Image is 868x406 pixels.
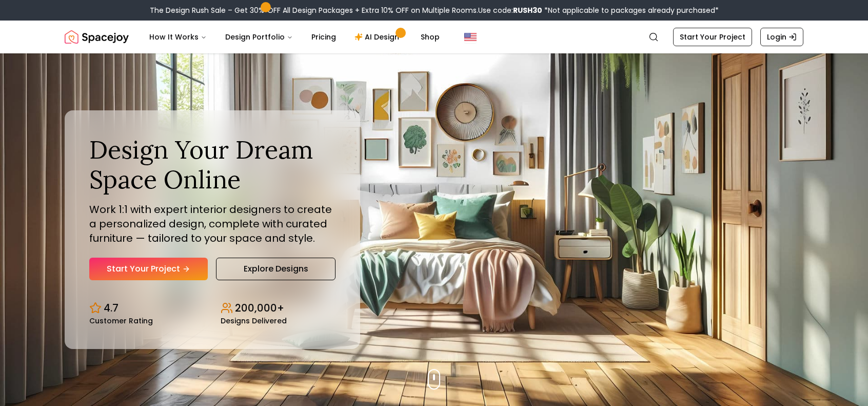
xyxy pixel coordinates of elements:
[673,28,752,46] a: Start Your Project
[216,258,336,280] a: Explore Designs
[464,31,477,43] img: United States
[412,27,448,47] a: Shop
[65,21,803,53] nav: Global
[513,5,542,15] b: RUSH30
[104,301,119,315] p: 4.7
[542,5,719,15] span: *Not applicable to packages already purchased*
[217,27,301,47] button: Design Portfolio
[221,317,287,324] small: Designs Delivered
[89,202,336,245] p: Work 1:1 with expert interior designers to create a personalized design, complete with curated fu...
[760,28,803,46] a: Login
[141,27,448,47] nav: Main
[235,301,284,315] p: 200,000+
[141,27,215,47] button: How It Works
[89,317,153,324] small: Customer Rating
[65,27,129,47] img: Spacejoy Logo
[478,5,542,15] span: Use code:
[89,135,336,194] h1: Design Your Dream Space Online
[89,258,208,280] a: Start Your Project
[65,27,129,47] a: Spacejoy
[303,27,344,47] a: Pricing
[89,293,336,324] div: Design stats
[150,5,719,15] div: The Design Rush Sale – Get 30% OFF All Design Packages + Extra 10% OFF on Multiple Rooms.
[346,27,410,47] a: AI Design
